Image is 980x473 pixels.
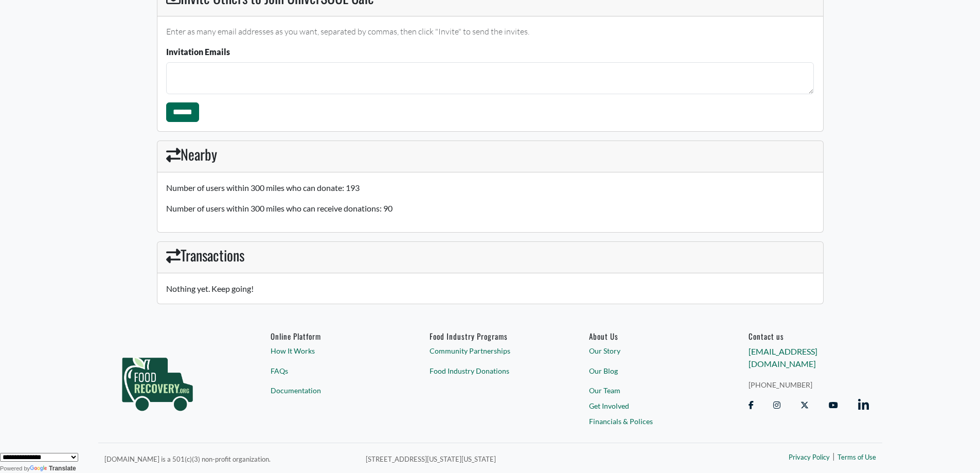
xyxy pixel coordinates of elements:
img: Google Translate [30,465,49,472]
a: Our Blog [589,365,709,376]
p: Enter as many email addresses as you want, separated by commas, then click "Invite" to send the i... [166,25,814,38]
p: Number of users within 300 miles who can receive donations: 90 [166,202,814,215]
a: Translate [30,465,76,472]
h3: Nearby [166,146,814,163]
img: food_recovery_green_logo-76242d7a27de7ed26b67be613a865d9c9037ba317089b267e0515145e5e51427.png [111,331,204,429]
h6: Online Platform [271,331,391,341]
p: Number of users within 300 miles who can donate: 193 [166,182,814,194]
a: Get Involved [589,400,709,411]
h6: Food Industry Programs [430,331,550,341]
a: FAQs [271,365,391,376]
a: Our Story [589,345,709,356]
a: About Us [589,331,709,341]
div: Nothing yet. Keep going! [166,283,814,295]
span: | [832,450,835,462]
a: [EMAIL_ADDRESS][DOMAIN_NAME] [749,346,817,369]
a: Community Partnerships [430,345,550,356]
a: Documentation [271,385,391,396]
a: Financials & Polices [589,416,709,427]
a: Food Industry Donations [430,365,550,376]
label: Invitation Emails [166,46,230,58]
h6: Contact us [749,331,869,341]
a: Our Team [589,385,709,396]
h3: Transactions [166,247,814,264]
a: [PHONE_NUMBER] [749,379,869,390]
a: How It Works [271,345,391,356]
